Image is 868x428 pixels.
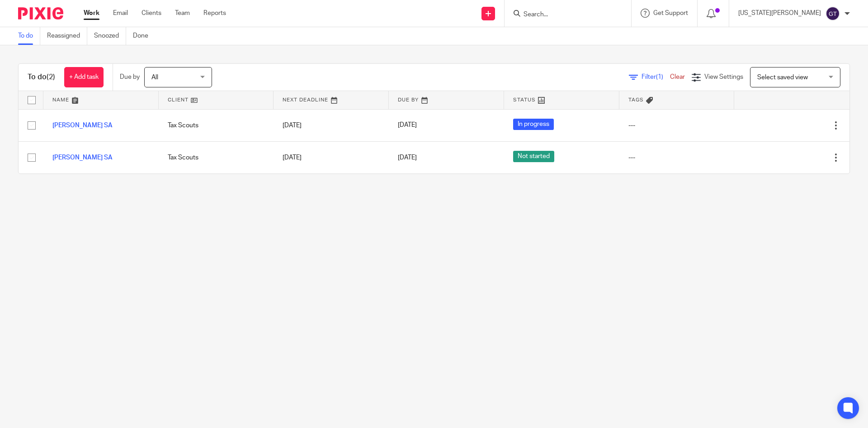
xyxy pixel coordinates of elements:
[398,122,417,129] span: [DATE]
[653,10,688,16] span: Get Support
[523,11,604,19] input: Search
[113,9,128,18] a: Email
[142,9,161,18] a: Clients
[513,151,554,162] span: Not started
[642,74,670,80] span: Filter
[159,141,274,173] td: Tax Scouts
[52,154,113,161] a: [PERSON_NAME] SA
[94,27,126,45] a: Snoozed
[175,9,190,18] a: Team
[47,27,87,45] a: Reassigned
[628,153,726,162] div: ---
[120,72,140,82] p: Due by
[64,67,104,87] a: + Add task
[203,9,226,18] a: Reports
[133,27,155,45] a: Done
[18,7,63,19] img: Pixie
[757,74,808,81] span: Select saved view
[513,119,554,130] span: In progress
[826,6,840,21] img: svg%3E
[670,74,685,80] a: Clear
[628,97,644,102] span: Tags
[274,141,389,173] td: [DATE]
[738,9,821,18] p: [US_STATE][PERSON_NAME]
[52,122,113,129] a: [PERSON_NAME] SA
[398,154,417,161] span: [DATE]
[656,74,663,80] span: (1)
[18,27,40,45] a: To do
[47,73,55,81] span: (2)
[628,121,726,130] div: ---
[28,72,55,82] h1: To do
[151,74,158,81] span: All
[159,109,274,141] td: Tax Scouts
[84,9,99,18] a: Work
[274,109,389,141] td: [DATE]
[704,74,743,80] span: View Settings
